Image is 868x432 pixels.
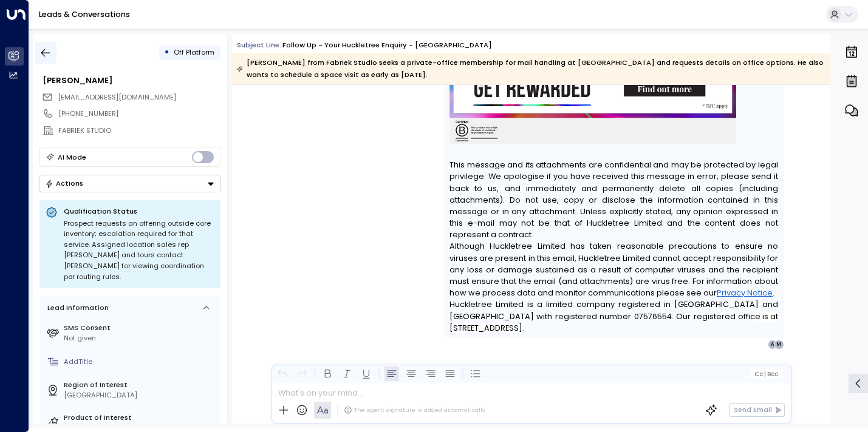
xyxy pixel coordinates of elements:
font: Huckletree Limited is a limited company registered in [GEOGRAPHIC_DATA] and [GEOGRAPHIC_DATA] wit... [449,299,780,321]
div: [GEOGRAPHIC_DATA] [64,390,216,400]
button: Cc|Bcc [750,370,782,379]
font: [STREET_ADDRESS]. [449,323,524,333]
font: This message and its attachments are confidential and may be protected by legal privilege. We apo... [449,160,780,240]
span: Off Platform [174,47,214,57]
div: [PHONE_NUMBER] [58,109,220,119]
div: The agent signature is added automatically [344,406,485,414]
div: AddTitle [64,357,216,367]
div: AI Mode [58,151,86,163]
span: Subject Line: [237,40,281,50]
div: • [164,44,169,61]
div: Button group with a nested menu [39,175,220,192]
div: Prospect requests an offering outside core inventory; escalation required for that service. Assig... [64,218,214,283]
button: Redo [294,366,309,381]
font: e is at [755,311,778,322]
div: A [768,340,777,349]
div: Lead Information [44,303,109,313]
p: Qualification Status [64,206,214,216]
a: Leads & Conversations [39,9,130,19]
div: Actions [45,179,83,187]
div: Not given [64,333,216,343]
div: [PERSON_NAME] from Fabriek Studio seeks a private-office membership for mail handling at [GEOGRAP... [237,56,824,81]
button: Actions [39,175,220,192]
div: [PERSON_NAME] [43,75,220,86]
font: Although Huckletree Limited has taken reasonable precautions to ensure no viruses are present in ... [449,241,780,298]
label: SMS Consent [64,323,216,333]
label: Region of Interest [64,380,216,390]
a: Privacy Notice [717,287,773,299]
div: FABRIEK STUDIO [58,126,220,136]
span: | [764,371,765,377]
span: Cc Bcc [754,371,777,377]
button: Undo [275,366,289,381]
span: info@fabriekstudio.com [58,92,176,103]
div: M [774,340,784,349]
div: Follow up - Your Huckletree Enquiry - [GEOGRAPHIC_DATA] [282,40,492,50]
label: Product of Interest [64,413,216,423]
img: https://www.huckletree.com/refer-someone [449,27,736,144]
span: [EMAIL_ADDRESS][DOMAIN_NAME] [58,92,176,102]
